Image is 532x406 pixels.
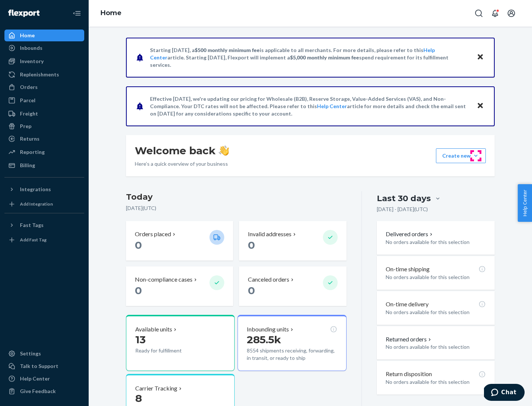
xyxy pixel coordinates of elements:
span: 8 [135,392,142,405]
div: Inbounds [20,44,42,52]
p: Starting [DATE], a is applicable to all merchants. For more details, please refer to this article... [150,47,470,69]
p: Invalid addresses [248,230,291,238]
button: Open notifications [488,6,502,21]
h3: Today [126,191,347,203]
button: Close [475,101,485,111]
button: Create new [436,148,486,163]
div: Replenishments [20,71,59,78]
p: Available units [135,325,172,334]
a: Orders [4,81,84,93]
div: Billing [20,162,35,169]
p: Non-compliance cases [135,275,192,284]
div: Integrations [20,186,51,193]
button: Open account menu [504,6,519,21]
p: No orders available for this selection [386,343,486,351]
a: Home [100,9,122,17]
a: Replenishments [4,69,84,80]
button: Close Navigation [69,6,84,21]
button: Fast Tags [4,219,84,231]
p: [DATE] - [DATE] ( UTC ) [377,206,428,213]
p: Ready for fulfillment [135,347,204,354]
a: Reporting [4,146,84,158]
div: Add Integration [20,201,53,207]
p: Effective [DATE], we're updating our pricing for Wholesale (B2B), Reserve Storage, Value-Added Se... [150,95,470,117]
iframe: Opens a widget where you can chat to one of our agents [484,384,525,402]
a: Parcel [4,94,84,106]
button: Orders placed 0 [126,221,233,261]
div: Give Feedback [20,388,56,395]
p: Inbounding units [247,325,289,334]
span: 0 [135,239,142,251]
p: On-time shipping [386,265,430,273]
a: Returns [4,133,84,145]
a: Help Center [4,373,84,385]
a: Inbounds [4,42,84,54]
button: Give Feedback [4,385,84,397]
a: Help Center [317,103,347,109]
a: Add Integration [4,198,84,210]
div: Prep [20,123,31,130]
button: Delivered orders [386,230,434,238]
span: 0 [248,284,255,297]
h1: Welcome back [135,144,229,157]
a: Inventory [4,55,84,67]
button: Available units13Ready for fulfillment [126,315,235,371]
p: 8554 shipments receiving, forwarding, in transit, or ready to ship [247,347,337,362]
p: No orders available for this selection [386,238,486,246]
ol: breadcrumbs [95,3,127,24]
img: Flexport logo [8,10,40,17]
span: 13 [135,333,146,346]
div: Talk to Support [20,362,58,370]
div: Freight [20,110,38,117]
p: Carrier Tracking [135,384,177,393]
span: $500 monthly minimum fee [195,47,260,53]
div: Home [20,32,35,39]
div: Parcel [20,97,35,104]
a: Prep [4,120,84,132]
div: Settings [20,350,41,357]
button: Invalid addresses 0 [239,221,346,261]
p: Here’s a quick overview of your business [135,160,229,168]
a: Freight [4,108,84,120]
div: Orders [20,83,38,91]
a: Add Fast Tag [4,234,84,246]
p: No orders available for this selection [386,378,486,386]
a: Home [4,30,84,41]
button: Returned orders [386,335,433,344]
button: Non-compliance cases 0 [126,266,233,306]
p: No orders available for this selection [386,309,486,316]
p: Return disposition [386,370,432,378]
button: Close [475,52,485,63]
div: Help Center [20,375,50,382]
p: On-time delivery [386,300,429,309]
button: Canceled orders 0 [239,266,346,306]
p: No orders available for this selection [386,273,486,281]
span: $5,000 monthly minimum fee [290,54,359,61]
a: Settings [4,348,84,359]
div: Reporting [20,148,45,156]
span: 0 [135,284,142,297]
button: Talk to Support [4,360,84,372]
span: 0 [248,239,255,251]
button: Help Center [518,184,532,222]
div: Fast Tags [20,221,44,229]
button: Inbounding units285.5k8554 shipments receiving, forwarding, in transit, or ready to ship [238,315,346,371]
a: Billing [4,159,84,171]
div: Last 30 days [377,193,431,204]
span: 285.5k [247,333,281,346]
div: Add Fast Tag [20,237,47,243]
div: Returns [20,135,40,142]
p: [DATE] ( UTC ) [126,204,347,212]
p: Canceled orders [248,275,289,284]
button: Integrations [4,183,84,195]
p: Orders placed [135,230,171,238]
div: Inventory [20,58,44,65]
img: hand-wave emoji [219,145,229,156]
button: Open Search Box [471,6,486,21]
